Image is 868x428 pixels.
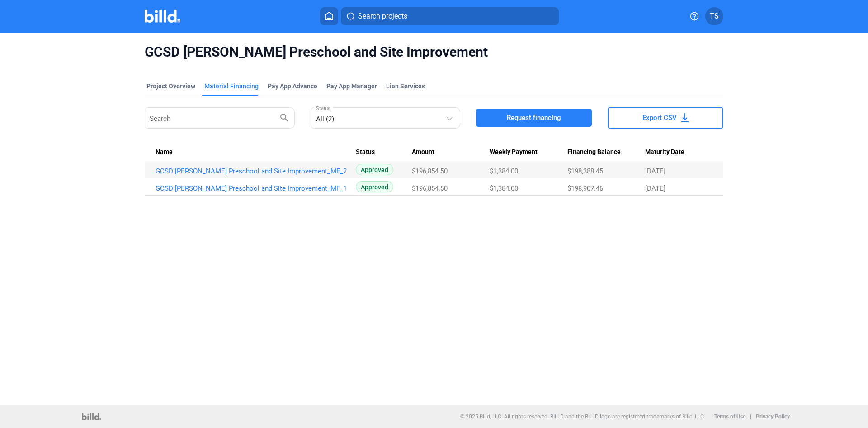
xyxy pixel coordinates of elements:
[490,167,518,175] span: $1,384.00
[645,148,684,156] span: Maturity Date
[279,112,290,123] mat-icon: search
[645,184,665,192] span: [DATE]
[714,414,745,420] b: Terms of Use
[356,164,393,175] span: Approved
[204,82,259,91] div: Material Financing
[567,167,603,175] span: $198,388.45
[490,184,518,192] span: $1,384.00
[490,148,567,156] div: Weekly Payment
[146,82,195,91] div: Project Overview
[567,148,645,156] div: Financing Balance
[356,148,412,156] div: Status
[490,148,538,156] span: Weekly Payment
[356,148,375,156] span: Status
[145,43,723,61] span: GCSD [PERSON_NAME] Preschool and Site Improvement
[567,184,603,192] span: $198,907.46
[642,113,677,122] span: Export CSV
[476,109,592,127] button: Request financing
[326,82,377,91] span: Pay App Manager
[567,148,621,156] span: Financing Balance
[750,414,751,420] p: |
[710,11,719,22] span: TS
[412,148,490,156] div: Amount
[268,82,317,91] div: Pay App Advance
[145,10,180,23] img: Billd Company Logo
[156,167,356,175] a: GCSD [PERSON_NAME] Preschool and Site Improvement_MF_2
[756,414,790,420] b: Privacy Policy
[608,107,723,129] button: Export CSV
[156,148,356,156] div: Name
[356,181,393,192] span: Approved
[386,82,425,91] div: Lien Services
[156,148,173,156] span: Name
[645,148,712,156] div: Maturity Date
[507,113,561,122] span: Request financing
[705,7,723,25] button: TS
[412,148,434,156] span: Amount
[316,115,334,123] mat-select-trigger: All (2)
[341,7,559,25] button: Search projects
[412,184,448,192] span: $196,854.50
[460,414,705,420] p: © 2025 Billd, LLC. All rights reserved. BILLD and the BILLD logo are registered trademarks of Bil...
[645,167,665,175] span: [DATE]
[82,413,101,420] img: logo
[156,184,356,192] a: GCSD [PERSON_NAME] Preschool and Site Improvement_MF_1
[358,11,407,22] span: Search projects
[412,167,448,175] span: $196,854.50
